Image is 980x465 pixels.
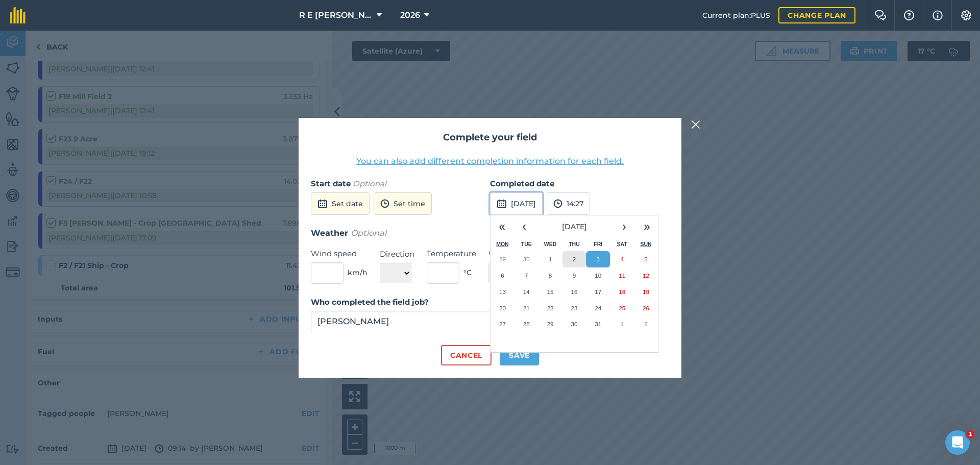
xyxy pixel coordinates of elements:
[586,284,610,300] button: 17 October 2025
[549,256,552,262] abbr: 1 October 2025
[619,288,625,295] abbr: 18 October 2025
[491,284,514,300] button: 13 October 2025
[491,267,514,284] button: 6 October 2025
[491,316,514,332] button: 27 October 2025
[562,267,586,284] button: 9 October 2025
[573,256,576,262] abbr: 2 October 2025
[610,251,634,267] button: 4 October 2025
[514,300,538,316] button: 21 October 2025
[538,300,562,316] button: 22 October 2025
[490,179,554,188] strong: Completed date
[538,284,562,300] button: 15 October 2025
[619,272,625,279] abbr: 11 October 2025
[613,215,635,238] button: ›
[311,192,370,215] button: Set date
[617,241,627,247] abbr: Saturday
[643,272,649,279] abbr: 12 October 2025
[523,256,530,262] abbr: 30 September 2025
[523,305,530,311] abbr: 21 October 2025
[547,288,554,295] abbr: 15 October 2025
[562,316,586,332] button: 30 October 2025
[547,305,554,311] abbr: 22 October 2025
[644,321,647,327] abbr: 2 November 2025
[380,248,414,260] label: Direction
[463,267,472,278] span: ° C
[501,272,504,279] abbr: 6 October 2025
[514,284,538,300] button: 14 October 2025
[874,10,887,20] img: Two speech bubbles overlapping with the left bubble in the forefront
[400,9,420,21] span: 2026
[933,9,943,21] img: svg+xml;base64,PHN2ZyB4bWxucz0iaHR0cDovL3d3dy53My5vcmcvMjAwMC9zdmciIHdpZHRoPSIxNyIgaGVpZ2h0PSIxNy...
[634,251,658,267] button: 5 October 2025
[640,241,651,247] abbr: Sunday
[488,248,539,260] label: Weather
[317,198,328,210] img: svg+xml;base64,PD94bWwgdmVyc2lvbj0iMS4wIiBlbmNvZGluZz0idXRmLTgiPz4KPCEtLSBHZW5lcmF0b3I6IEFkb2JlIE...
[549,272,552,279] abbr: 8 October 2025
[778,7,855,23] a: Change plan
[514,316,538,332] button: 28 October 2025
[595,305,601,311] abbr: 24 October 2025
[691,118,700,131] img: svg+xml;base64,PHN2ZyB4bWxucz0iaHR0cDovL3d3dy53My5vcmcvMjAwMC9zdmciIHdpZHRoPSIyMiIgaGVpZ2h0PSIzMC...
[547,321,554,327] abbr: 29 October 2025
[562,222,587,231] span: [DATE]
[311,179,351,188] strong: Start date
[311,297,429,307] strong: Who completed the field job?
[634,284,658,300] button: 19 October 2025
[544,241,557,247] abbr: Wednesday
[643,305,649,311] abbr: 26 October 2025
[547,192,590,215] button: 14:27
[497,198,507,210] img: svg+xml;base64,PD94bWwgdmVyc2lvbj0iMS4wIiBlbmNvZGluZz0idXRmLTgiPz4KPCEtLSBHZW5lcmF0b3I6IEFkb2JlIE...
[496,241,509,247] abbr: Monday
[10,7,26,23] img: fieldmargin Logo
[380,198,389,210] img: svg+xml;base64,PD94bWwgdmVyc2lvbj0iMS4wIiBlbmNvZGluZz0idXRmLTgiPz4KPCEtLSBHZW5lcmF0b3I6IEFkb2JlIE...
[945,430,970,455] iframe: Intercom live chat
[513,215,535,238] button: ‹
[644,256,647,262] abbr: 5 October 2025
[960,10,972,20] img: A cog icon
[562,284,586,300] button: 16 October 2025
[619,305,625,311] abbr: 25 October 2025
[348,267,367,278] span: km/h
[491,215,513,238] button: «
[586,267,610,284] button: 10 October 2025
[499,305,506,311] abbr: 20 October 2025
[597,256,600,262] abbr: 3 October 2025
[499,321,506,327] abbr: 27 October 2025
[311,248,367,260] label: Wind speed
[634,300,658,316] button: 26 October 2025
[635,215,658,238] button: »
[620,256,623,262] abbr: 4 October 2025
[311,130,669,145] h2: Complete your field
[586,300,610,316] button: 24 October 2025
[499,256,506,262] abbr: 29 September 2025
[610,300,634,316] button: 25 October 2025
[573,272,576,279] abbr: 9 October 2025
[427,248,476,260] label: Temperature
[610,284,634,300] button: 18 October 2025
[571,305,577,311] abbr: 23 October 2025
[521,241,532,247] abbr: Tuesday
[351,228,386,238] em: Optional
[610,316,634,332] button: 1 November 2025
[610,267,634,284] button: 11 October 2025
[353,179,386,188] em: Optional
[553,198,562,210] img: svg+xml;base64,PD94bWwgdmVyc2lvbj0iMS4wIiBlbmNvZGluZz0idXRmLTgiPz4KPCEtLSBHZW5lcmF0b3I6IEFkb2JlIE...
[441,345,492,365] button: Cancel
[538,316,562,332] button: 29 October 2025
[571,288,577,295] abbr: 16 October 2025
[374,192,432,215] button: Set time
[562,251,586,267] button: 2 October 2025
[702,10,770,21] span: Current plan : PLUS
[491,251,514,267] button: 29 September 2025
[514,251,538,267] button: 30 September 2025
[500,345,539,365] button: Save
[595,288,601,295] abbr: 17 October 2025
[356,155,624,167] button: You can also add different completion information for each field.
[523,288,530,295] abbr: 14 October 2025
[643,288,649,295] abbr: 19 October 2025
[620,321,623,327] abbr: 1 November 2025
[595,272,601,279] abbr: 10 October 2025
[538,267,562,284] button: 8 October 2025
[586,316,610,332] button: 31 October 2025
[311,227,669,240] h3: Weather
